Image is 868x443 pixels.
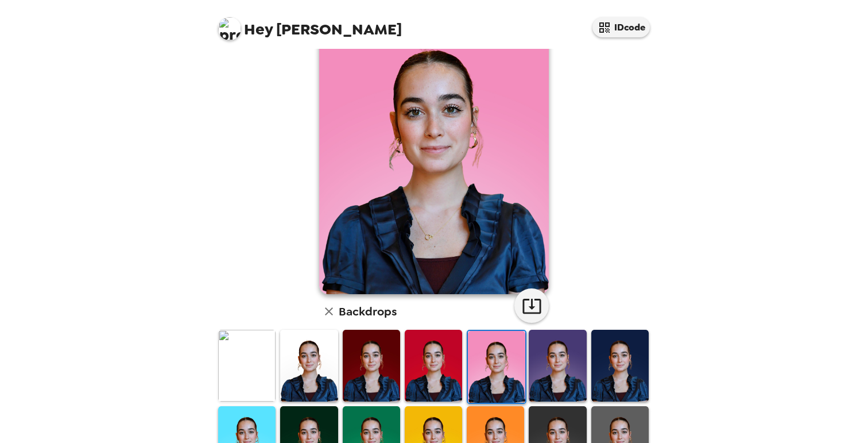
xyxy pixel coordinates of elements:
span: [PERSON_NAME] [218,11,402,37]
img: Original [218,330,276,402]
img: user [319,7,549,294]
h6: Backdrops [339,302,397,321]
span: Hey [244,19,273,40]
button: IDcode [592,17,650,37]
img: profile pic [218,17,241,40]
